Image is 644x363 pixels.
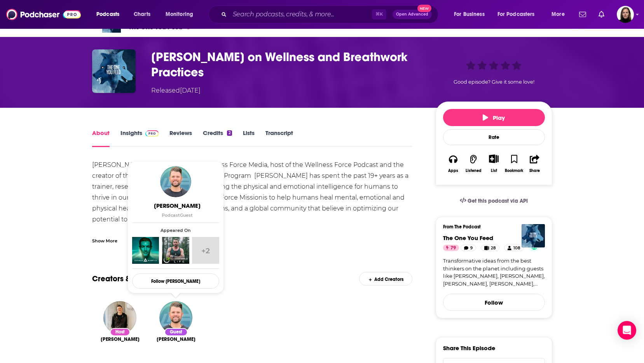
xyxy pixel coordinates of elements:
a: [PERSON_NAME]PodcastGuest [134,202,221,218]
button: Show profile menu [617,6,634,23]
div: List [491,168,497,173]
a: 9 [461,245,476,251]
span: 28 [491,244,496,252]
span: Podcasts [96,9,119,20]
button: Listened [463,149,483,178]
button: Follow [443,294,545,311]
span: Get this podcast via API [468,198,528,204]
h3: From The Podcast [443,224,539,230]
img: Josh Trent on Wellness and Breathwork Practices [92,49,136,93]
button: open menu [91,8,129,21]
img: Podchaser - Follow, Share and Rate Podcasts [6,7,81,22]
span: 108 [513,244,520,252]
div: Bookmark [505,168,523,173]
span: New [417,5,431,12]
span: Monitoring [166,9,193,20]
a: Creators & Guests [92,274,157,284]
a: Show notifications dropdown [576,8,589,21]
h3: Share This Episode [443,344,495,352]
a: Lists [243,129,255,147]
button: Apps [443,149,463,178]
a: About [92,129,110,147]
span: Logged in as BevCat3 [617,6,634,23]
a: InsightsPodchaser Pro [120,129,159,147]
span: For Business [454,9,485,20]
a: Transcript [265,129,293,147]
a: Credits2 [203,129,232,147]
span: Charts [134,9,150,20]
span: ⌘ K [372,9,386,19]
a: Show notifications dropdown [595,8,607,21]
span: For Podcasters [497,9,535,20]
button: Play [443,109,545,126]
a: The One You Feed [443,234,493,242]
button: Show More Button [486,154,502,163]
span: Play [483,114,505,121]
div: Search podcasts, credits, & more... [216,5,446,23]
img: Josh Trent [159,301,192,334]
button: open menu [492,8,546,21]
span: Good episode? Give it some love! [454,79,534,85]
img: Ben Greenfield Life [162,237,189,264]
img: User Profile [617,6,634,23]
div: 2 [227,130,232,136]
span: 9 [470,244,473,252]
span: [PERSON_NAME] [134,202,221,209]
a: 79 [443,245,459,251]
span: Open Advanced [396,12,428,16]
a: Wellness Force Media [200,161,267,168]
button: Share [524,149,545,178]
span: [PERSON_NAME] [101,336,140,342]
a: 108 [504,245,524,251]
div: Share [529,168,540,173]
img: Podchaser Pro [145,130,159,137]
button: open menu [449,8,494,21]
button: Open AdvancedNew [393,10,432,19]
button: open menu [546,8,574,21]
span: More [552,9,565,20]
div: Guest [164,328,188,336]
a: Reviews [169,129,192,147]
div: Released [DATE] [151,86,201,95]
div: Listened [466,168,482,173]
button: Bookmark [504,149,524,178]
a: +2 [192,237,219,264]
div: Host [110,328,130,336]
span: Podcast Guest [162,212,193,218]
span: 79 [450,244,456,252]
img: Josh Trent [160,166,191,197]
a: Get this podcast via API [454,191,534,210]
div: Show More ButtonList [483,149,504,178]
a: Charts [129,8,155,21]
div: Apps [448,168,458,173]
a: 28 [481,245,499,251]
a: Eric Zimmer [101,336,140,342]
img: Aubrey Marcus Podcast [132,237,159,264]
div: Add Creators [359,272,412,286]
input: Search podcasts, credits, & more... [230,8,372,21]
img: Eric Zimmer [103,301,136,334]
span: [PERSON_NAME] [157,336,195,342]
div: Rate [443,129,545,145]
div: Open Intercom Messenger [618,321,636,340]
h1: Josh Trent on Wellness and Breathwork Practices [151,49,423,80]
a: Transformative ideas from the best thinkers on the planet including guests like [PERSON_NAME], [P... [443,257,545,288]
span: Appeared On [132,228,219,233]
button: Follow [PERSON_NAME] [132,274,219,289]
button: open menu [160,8,203,21]
a: Josh Trent [157,336,195,342]
a: Wellness Force Mission [191,194,263,201]
img: The One You Feed [522,224,545,247]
